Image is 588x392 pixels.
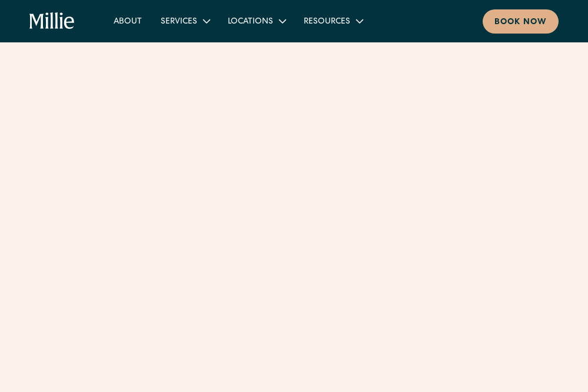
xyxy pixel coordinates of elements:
[294,11,371,31] div: Resources
[483,9,559,34] a: Book now
[228,16,273,28] div: Locations
[494,16,547,29] div: Book now
[151,11,218,31] div: Services
[161,16,197,28] div: Services
[104,11,151,31] a: About
[218,11,294,31] div: Locations
[29,12,76,31] a: home
[304,16,350,28] div: Resources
